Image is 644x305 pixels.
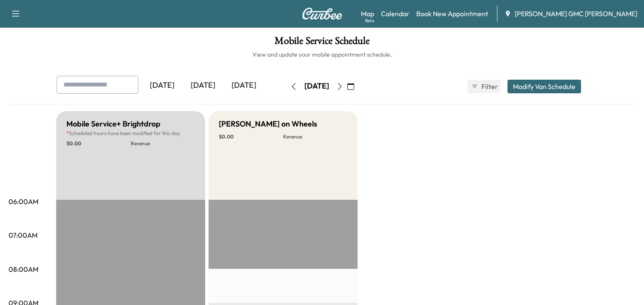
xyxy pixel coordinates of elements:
[365,17,374,24] div: Beta
[223,76,264,95] div: [DATE]
[142,76,183,95] div: [DATE]
[381,9,409,19] a: Calendar
[131,140,195,147] p: Revenue
[467,80,501,93] button: Filter
[219,118,317,130] h5: [PERSON_NAME] on Wheels
[9,50,635,59] h6: View and update your mobile appointment schedule.
[66,140,131,147] p: $ 0.00
[9,36,635,50] h1: Mobile Service Schedule
[302,8,343,20] img: Curbee Logo
[9,264,38,274] p: 08:00AM
[515,9,637,19] span: [PERSON_NAME] GMC [PERSON_NAME]
[283,133,347,140] p: Revenue
[9,230,37,240] p: 07:00AM
[416,9,488,19] a: Book New Appointment
[481,81,497,92] span: Filter
[183,76,223,95] div: [DATE]
[304,81,329,92] div: [DATE]
[361,9,374,19] a: MapBeta
[66,118,160,130] h5: Mobile Service+ Brightdrop
[219,133,283,140] p: $ 0.00
[9,196,38,207] p: 06:00AM
[507,80,581,93] button: Modify Van Schedule
[66,130,195,137] p: Scheduled hours have been modified for this day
